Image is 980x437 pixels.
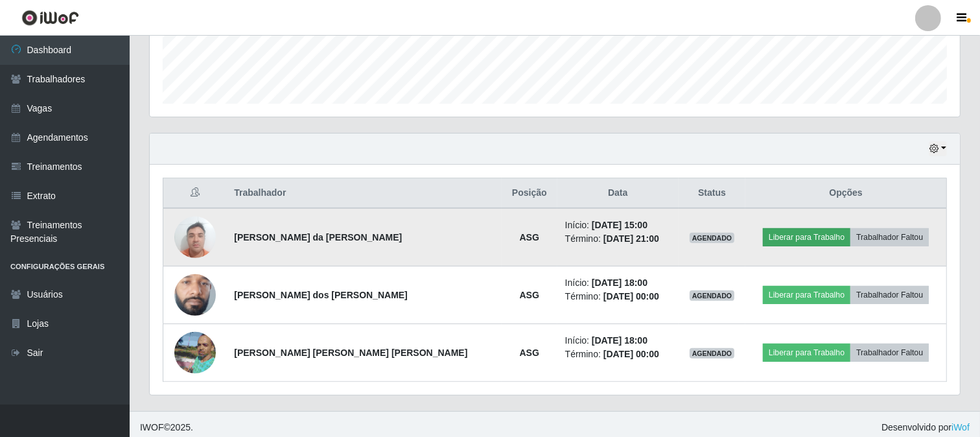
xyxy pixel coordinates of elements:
span: AGENDADO [690,233,735,243]
span: AGENDADO [690,348,735,359]
strong: ASG [520,290,539,300]
strong: [PERSON_NAME] dos [PERSON_NAME] [234,290,408,300]
button: Trabalhador Faltou [850,286,929,304]
strong: [PERSON_NAME] [PERSON_NAME] [PERSON_NAME] [234,348,467,358]
img: 1650917429067.jpeg [174,325,216,381]
strong: ASG [520,232,539,242]
li: Início: [565,276,671,290]
time: [DATE] 15:00 [592,220,647,230]
time: [DATE] 21:00 [603,233,659,244]
li: Término: [565,232,671,246]
th: Data [557,178,679,209]
time: [DATE] 18:00 [592,278,647,288]
time: [DATE] 18:00 [592,335,647,346]
img: 1745421855441.jpeg [174,249,216,341]
li: Término: [565,290,671,303]
img: CoreUI Logo [21,10,79,26]
span: IWOF [140,422,164,432]
li: Início: [565,334,671,348]
a: iWof [951,422,970,432]
button: Liberar para Trabalho [763,228,850,246]
span: © 2025 . [140,421,193,434]
img: 1678478757284.jpeg [174,209,216,265]
time: [DATE] 00:00 [603,291,659,301]
th: Opções [745,178,946,209]
strong: ASG [520,348,539,358]
th: Posição [502,178,557,209]
th: Trabalhador [226,178,502,209]
button: Liberar para Trabalho [763,286,850,304]
button: Trabalhador Faltou [850,228,929,246]
time: [DATE] 00:00 [603,349,659,359]
th: Status [679,178,745,209]
span: Desenvolvido por [881,421,970,434]
span: AGENDADO [690,290,735,301]
button: Trabalhador Faltou [850,344,929,362]
li: Término: [565,348,671,361]
strong: [PERSON_NAME] da [PERSON_NAME] [234,232,402,242]
button: Liberar para Trabalho [763,344,850,362]
li: Início: [565,218,671,232]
